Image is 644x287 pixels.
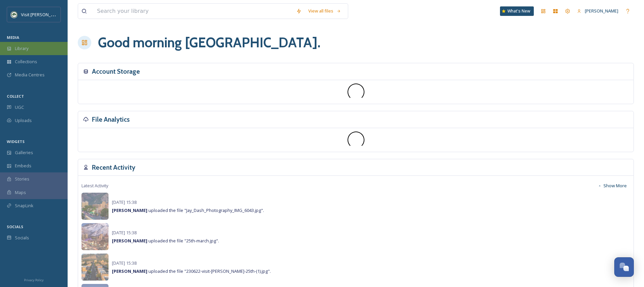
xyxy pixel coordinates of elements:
button: Open Chat [614,257,634,277]
span: uploaded the file "230622-visit-[PERSON_NAME]-25th-(1).jpg". [112,268,271,274]
span: Collections [15,58,37,65]
span: SOCIALS [7,224,23,229]
span: Galleries [15,149,33,156]
h3: Recent Activity [92,163,135,172]
a: Privacy Policy [24,276,44,284]
img: Unknown.png [11,11,18,18]
span: [DATE] 15:38 [112,260,137,266]
span: Media Centres [15,72,45,78]
span: Maps [15,189,26,196]
a: [PERSON_NAME] [574,4,622,18]
span: [DATE] 15:38 [112,199,137,205]
img: 570f3003-292f-4fd8-bb3b-1f9cb18d75a7.jpg [81,193,109,220]
span: Stories [15,176,29,182]
h3: File Analytics [92,115,130,124]
a: What's New [500,6,534,16]
span: Socials [15,235,29,241]
span: SnapLink [15,202,33,209]
strong: [PERSON_NAME] [112,207,147,213]
input: Search your library [94,4,293,19]
h3: Account Storage [92,67,140,76]
span: Latest Activity [81,183,108,189]
a: View all files [305,4,344,18]
span: [PERSON_NAME] [585,8,618,14]
span: UGC [15,104,24,111]
span: COLLECT [7,94,24,99]
span: WIDGETS [7,139,25,144]
span: Visit [PERSON_NAME] [21,11,64,18]
img: d35d5f78-e1d6-4b37-9f9b-9049cd757425.jpg [81,223,109,250]
span: MEDIA [7,35,19,40]
span: Privacy Policy [24,278,44,282]
strong: [PERSON_NAME] [112,268,147,274]
span: uploaded the file "25th-march.jpg". [112,238,219,244]
h1: Good morning [GEOGRAPHIC_DATA] . [98,32,320,53]
img: 94a526d9-a8f0-46cc-bb7f-1050de5d4ad1.jpg [81,254,109,281]
button: Show More [594,179,630,192]
span: [DATE] 15:38 [112,230,137,236]
strong: [PERSON_NAME] [112,238,147,244]
span: Library [15,45,28,52]
span: Uploads [15,117,32,124]
span: uploaded the file "Jay_Dash_Photography_IMG_6043.jpg". [112,207,264,213]
span: Embeds [15,163,31,169]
